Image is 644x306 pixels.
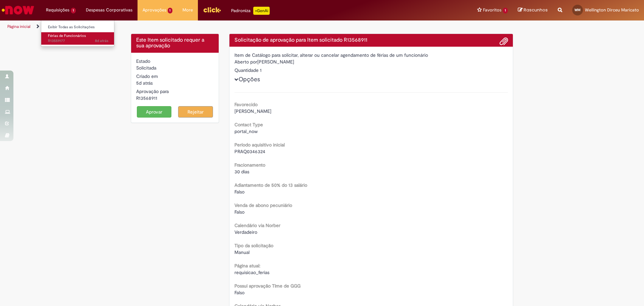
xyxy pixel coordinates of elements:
[234,101,258,107] b: Favorecido
[253,7,270,15] p: +GenAi
[46,7,69,13] span: Requisições
[234,52,508,58] div: Item de Catálogo para solicitar, alterar ou cancelar agendamento de férias de um funcionário
[234,169,249,175] span: 30 dias
[234,222,280,228] b: Calendário via Norber
[7,24,31,29] a: Página inicial
[234,122,263,128] b: Contact Type
[136,95,214,101] div: R13568911
[136,80,153,86] time: 26/09/2025 04:47:24
[136,80,153,86] span: 5d atrás
[136,58,150,64] label: Estado
[234,269,269,275] span: requisicao_ferias
[86,7,132,13] span: Despesas Corporativas
[71,8,76,13] span: 1
[503,8,508,13] span: 1
[234,162,265,168] b: Fracionamento
[136,88,169,95] label: Aprovação para
[575,8,581,12] span: WM
[48,33,86,38] span: Férias de Funcionários
[234,108,271,114] span: [PERSON_NAME]
[234,249,250,255] span: Manual
[231,7,270,15] div: Padroniza
[136,37,214,49] h4: Este Item solicitado requer a sua aprovação
[137,106,172,118] button: Aprovar
[234,229,257,235] span: Verdadeiro
[234,148,265,155] span: PRAQ0346324
[234,142,285,148] b: Período aquisitivo inicial
[234,290,245,296] span: Falso
[234,263,260,269] b: Página atual:
[182,7,193,13] span: More
[168,8,173,13] span: 1
[95,38,108,43] time: 23/09/2025 14:01:47
[48,38,108,44] span: R13559177
[41,20,114,47] ul: Requisições
[234,182,307,188] b: Adiantamento de 50% do 13 salário
[234,283,301,289] b: Possui aprovação TIme de GGG
[234,128,258,134] span: portal_now
[518,7,548,13] a: Rascunhos
[234,209,245,215] span: Falso
[234,202,292,208] b: Venda de abono pecuniário
[234,67,508,74] div: Quantidade 1
[234,58,508,67] div: [PERSON_NAME]
[95,38,108,43] span: 8d atrás
[1,3,35,17] img: ServiceNow
[136,64,214,71] div: Solicitada
[41,32,115,45] a: Aberto R13559177 : Férias de Funcionários
[178,106,213,118] button: Rejeitar
[234,58,257,65] label: Aberto por
[143,7,166,13] span: Aprovações
[5,20,424,33] ul: Trilhas de página
[234,37,508,43] h4: Solicitação de aprovação para Item solicitado R13568911
[203,5,221,15] img: click_logo_yellow_360x200.png
[41,24,115,31] a: Exibir Todas as Solicitações
[136,73,158,80] label: Criado em
[524,7,548,13] span: Rascunhos
[483,7,501,13] span: Favoritos
[585,7,639,13] span: Wellington Dirceu Maricato
[234,243,273,249] b: Tipo da solicitação
[234,189,245,195] span: Falso
[136,80,214,86] div: 26/09/2025 04:47:24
